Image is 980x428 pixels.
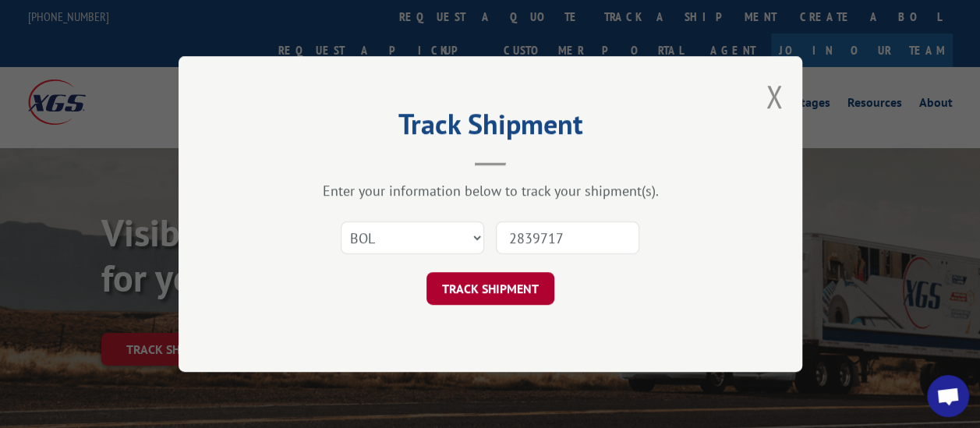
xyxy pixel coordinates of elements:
div: Enter your information below to track your shipment(s). [256,182,724,200]
button: TRACK SHIPMENT [426,272,554,305]
button: Close modal [766,76,783,117]
h2: Track Shipment [256,113,724,143]
a: Open chat [927,375,969,417]
input: Number(s) [496,221,639,254]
